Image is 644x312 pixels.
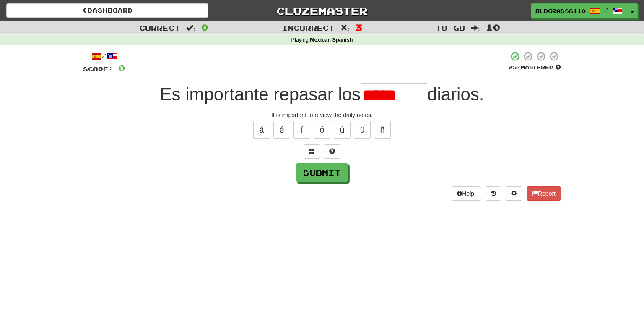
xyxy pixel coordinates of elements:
span: Incorrect [282,24,335,32]
strong: Mexican Spanish [310,37,353,43]
a: Clozemaster [221,3,423,18]
span: Score: [83,66,113,73]
button: ó [314,121,330,139]
a: Dashboard [6,3,208,18]
span: OldGrass6110 [535,7,586,15]
a: OldGrass6110 / [531,3,627,18]
button: á [253,121,270,139]
button: Switch sentence to multiple choice alt+p [304,144,320,159]
span: Es importante repasar los [160,84,361,104]
span: 3 [355,22,362,32]
span: : [186,24,195,31]
div: Mastered [508,64,561,71]
button: Submit [296,163,348,182]
button: ñ [374,121,391,139]
span: 25 % [508,64,521,71]
button: Help! [452,186,481,201]
span: Correct [139,24,180,32]
span: : [340,24,350,31]
span: / [604,7,608,13]
button: é [273,121,290,139]
span: : [471,24,480,31]
span: diarios. [427,84,484,104]
span: 0 [201,22,208,32]
button: Single letter hint - you only get 1 per sentence and score half the points! alt+h [324,144,340,159]
span: 0 [118,63,125,73]
button: Report [527,186,561,201]
button: Round history (alt+y) [486,186,501,201]
span: 10 [486,22,500,32]
button: ú [334,121,351,139]
button: í [293,121,310,139]
button: ü [354,121,371,139]
div: It is important to review the daily notes. [83,111,561,119]
div: / [83,51,125,62]
span: To go [436,24,465,32]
